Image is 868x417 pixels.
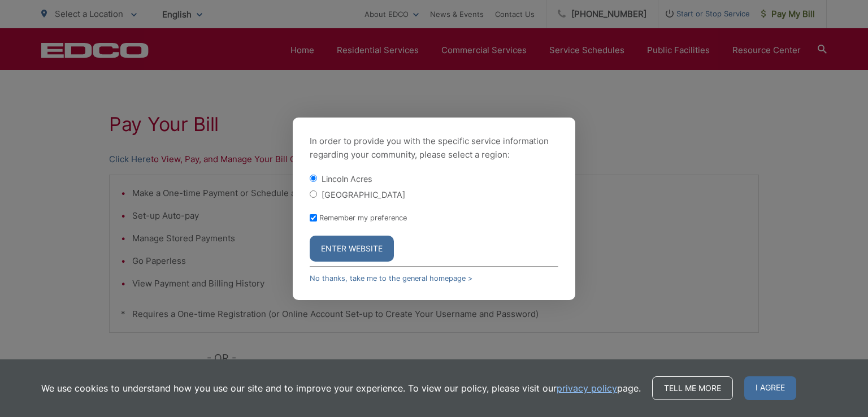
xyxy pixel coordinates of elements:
[319,214,407,222] label: Remember my preference
[310,134,558,162] p: In order to provide you with the specific service information regarding your community, please se...
[322,174,372,184] label: Lincoln Acres
[322,190,405,199] label: [GEOGRAPHIC_DATA]
[557,381,617,395] a: privacy policy
[744,376,796,400] span: I agree
[310,274,472,283] a: No thanks, take me to the general homepage >
[41,381,641,395] p: We use cookies to understand how you use our site and to improve your experience. To view our pol...
[310,236,394,262] button: Enter Website
[652,376,733,400] a: Tell me more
